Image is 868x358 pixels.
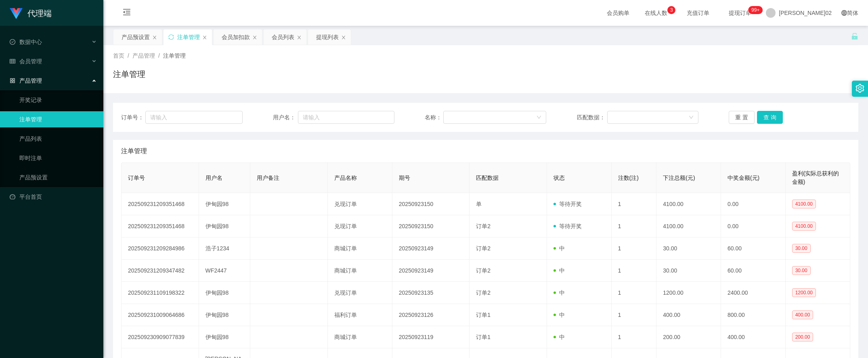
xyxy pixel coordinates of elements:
td: 伊甸园98 [199,215,251,237]
td: 1 [612,193,657,215]
td: 商城订单 [328,326,392,348]
span: 下注总额(元) [663,175,695,181]
h1: 代理端 [27,0,52,26]
td: 1 [612,304,657,326]
span: 盈利(实际总获利的金额) [792,170,839,185]
i: 图标： 关闭 [341,35,346,40]
span: 用户备注 [257,175,279,181]
td: 1 [612,326,657,348]
span: 单 [476,201,482,207]
td: 202509231209351468 [122,215,199,237]
td: 200.00 [656,326,721,348]
font: 中 [559,245,565,252]
td: 20250923150 [392,193,470,215]
font: 提现订单 [729,10,751,16]
td: 兑现订单 [328,193,392,215]
span: 状态 [554,175,565,181]
span: 用户名： [273,113,298,122]
td: 400.00 [721,326,786,348]
td: WF2447 [199,260,251,282]
span: 注单管理 [163,52,186,59]
span: 200.00 [792,333,813,341]
sup: 3 [667,6,675,14]
a: 注单管理 [19,111,97,127]
span: 注数(注) [618,175,639,181]
span: 30.00 [792,266,811,275]
i: 图标： 解锁 [851,33,858,40]
td: 0.00 [721,215,786,237]
span: 1200.00 [792,288,816,297]
td: 20250923126 [392,304,470,326]
font: 等待开奖 [559,223,582,229]
i: 图标： menu-fold [113,0,140,26]
i: 图标： 设置 [855,84,864,93]
td: 20250923149 [392,237,470,260]
span: 订单2 [476,245,491,252]
td: 202509230909077839 [122,326,199,348]
span: 订单1 [476,334,491,340]
a: 代理端 [10,10,52,16]
td: 60.00 [721,260,786,282]
i: 图标: sync [168,34,174,40]
input: 请输入 [145,111,243,124]
td: 400.00 [656,304,721,326]
span: 期号 [399,175,410,181]
h1: 注单管理 [113,68,145,80]
button: 重 置 [729,111,755,124]
button: 查 询 [757,111,783,124]
td: 20250923150 [392,215,470,237]
td: 4100.00 [656,215,721,237]
font: 产品管理 [19,77,42,84]
td: 伊甸园98 [199,304,251,326]
td: 4100.00 [656,193,721,215]
span: 订单2 [476,289,491,296]
i: 图标： 向下 [537,115,541,121]
td: 福利订单 [328,304,392,326]
td: 30.00 [656,237,721,260]
font: 中 [559,267,565,274]
td: 伊甸园98 [199,326,251,348]
span: 400.00 [792,310,813,319]
a: 产品预设置 [19,169,97,185]
td: 202509231209347482 [122,260,199,282]
td: 20250923119 [392,326,470,348]
td: 0.00 [721,193,786,215]
td: 1 [612,237,657,260]
i: 图标： AppStore-O [10,78,15,83]
input: 请输入 [298,111,394,124]
td: 1 [612,282,657,304]
td: 伊甸园98 [199,193,251,215]
span: 首页 [113,52,124,59]
span: 30.00 [792,244,811,253]
i: 图标： table [10,58,15,64]
i: 图标： 关闭 [202,35,207,40]
a: 开奖记录 [19,92,97,108]
td: 202509231009064686 [122,304,199,326]
td: 202509231209351468 [122,193,199,215]
span: 订单2 [476,267,491,274]
td: 兑现订单 [328,215,392,237]
span: / [128,52,129,59]
a: 产品列表 [19,131,97,147]
span: 订单1 [476,312,491,318]
td: 1 [612,215,657,237]
font: 中 [559,312,565,318]
i: 图标： global [841,10,847,16]
td: 30.00 [656,260,721,282]
span: 产品管理 [132,52,155,59]
span: 名称： [425,113,443,122]
a: 即时注单 [19,150,97,166]
span: 4100.00 [792,222,816,231]
span: 匹配数据 [476,175,499,181]
td: 伊甸园98 [199,282,251,304]
div: 提现列表 [316,29,339,45]
td: 1200.00 [656,282,721,304]
img: logo.9652507e.png [10,8,23,19]
span: 用户名 [205,175,222,181]
span: / [158,52,160,59]
td: 兑现订单 [328,282,392,304]
span: 订单2 [476,223,491,229]
td: 20250923149 [392,260,470,282]
td: 800.00 [721,304,786,326]
i: 图标： 向下 [689,115,694,121]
